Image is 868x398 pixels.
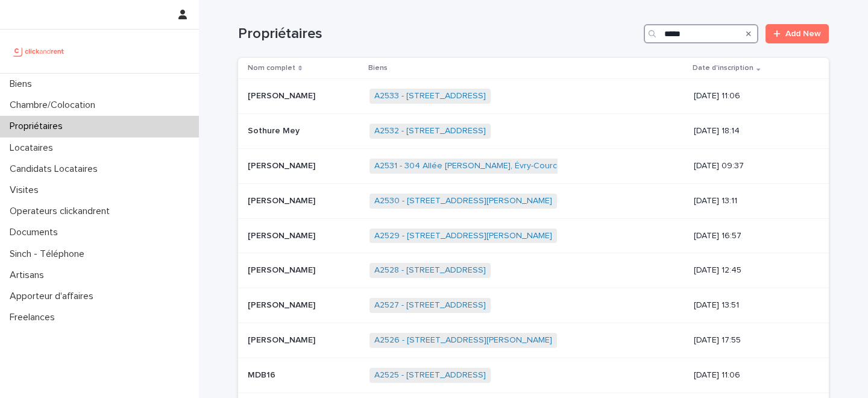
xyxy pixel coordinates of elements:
[694,370,810,381] p: [DATE] 11:06
[5,99,105,111] p: Chambre/Colocation
[5,78,42,90] p: Biens
[5,206,119,217] p: Operateurs clickandrent
[5,312,64,323] p: Freelances
[238,183,829,218] tr: [PERSON_NAME][PERSON_NAME] A2530 - [STREET_ADDRESS][PERSON_NAME] [DATE] 13:11
[368,62,388,75] p: Biens
[248,124,302,136] p: Sothure Mey
[694,300,810,311] p: [DATE] 13:51
[5,270,54,281] p: Artisans
[248,229,318,241] p: [PERSON_NAME]
[694,265,810,276] p: [DATE] 12:45
[694,126,810,136] p: [DATE] 18:14
[238,323,829,358] tr: [PERSON_NAME][PERSON_NAME] A2526 - [STREET_ADDRESS][PERSON_NAME] [DATE] 17:55
[374,265,486,276] a: A2528 - [STREET_ADDRESS]
[238,114,829,149] tr: Sothure MeySothure Mey A2532 - [STREET_ADDRESS] [DATE] 18:14
[374,91,486,101] a: A2533 - [STREET_ADDRESS]
[693,62,753,75] p: Date d'inscription
[5,248,94,260] p: Sinch - Téléphone
[5,163,107,175] p: Candidats Locataires
[248,194,318,206] p: [PERSON_NAME]
[5,121,72,132] p: Propriétaires
[374,126,486,136] a: A2532 - [STREET_ADDRESS]
[248,263,318,276] p: [PERSON_NAME]
[238,148,829,183] tr: [PERSON_NAME][PERSON_NAME] A2531 - 304 Allée [PERSON_NAME], Évry-Courcouronnes 91000 [DATE] 09:37
[374,161,622,171] a: A2531 - 304 Allée [PERSON_NAME], Évry-Courcouronnes 91000
[785,30,821,38] span: Add New
[238,79,829,114] tr: [PERSON_NAME][PERSON_NAME] A2533 - [STREET_ADDRESS] [DATE] 11:06
[238,358,829,393] tr: MDB16MDB16 A2525 - [STREET_ADDRESS] [DATE] 11:06
[694,231,810,241] p: [DATE] 16:57
[248,159,318,171] p: [PERSON_NAME]
[248,298,318,311] p: [PERSON_NAME]
[5,291,103,302] p: Apporteur d'affaires
[10,39,68,63] img: UCB0brd3T0yccxBKYDjQ
[238,25,639,43] h1: Propriétaires
[644,24,758,43] input: Search
[238,288,829,323] tr: [PERSON_NAME][PERSON_NAME] A2527 - [STREET_ADDRESS] [DATE] 13:51
[694,196,810,206] p: [DATE] 13:11
[374,196,552,206] a: A2530 - [STREET_ADDRESS][PERSON_NAME]
[694,91,810,101] p: [DATE] 11:06
[694,161,810,171] p: [DATE] 09:37
[374,370,486,381] a: A2525 - [STREET_ADDRESS]
[374,231,552,241] a: A2529 - [STREET_ADDRESS][PERSON_NAME]
[766,24,829,43] a: Add New
[694,335,810,346] p: [DATE] 17:55
[248,62,295,75] p: Nom complet
[248,89,318,101] p: [PERSON_NAME]
[374,300,486,311] a: A2527 - [STREET_ADDRESS]
[5,142,63,154] p: Locataires
[5,227,68,238] p: Documents
[5,185,48,196] p: Visites
[374,335,552,346] a: A2526 - [STREET_ADDRESS][PERSON_NAME]
[248,368,278,381] p: MDB16
[238,218,829,253] tr: [PERSON_NAME][PERSON_NAME] A2529 - [STREET_ADDRESS][PERSON_NAME] [DATE] 16:57
[248,333,318,346] p: [PERSON_NAME]
[238,253,829,288] tr: [PERSON_NAME][PERSON_NAME] A2528 - [STREET_ADDRESS] [DATE] 12:45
